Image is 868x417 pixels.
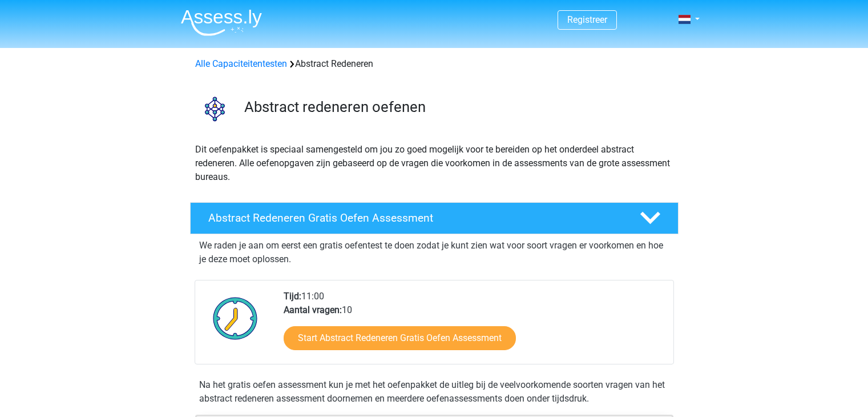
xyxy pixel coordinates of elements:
img: abstract redeneren [191,85,239,133]
div: 11:00 10 [275,290,673,364]
p: We raden je aan om eerst een gratis oefentest te doen zodat je kunt zien wat voor soort vragen er... [199,239,669,266]
a: Abstract Redeneren Gratis Oefen Assessment [185,202,683,234]
a: Alle Capaciteitentesten [195,58,287,69]
div: Abstract Redeneren [191,57,678,71]
img: Assessly [181,9,262,36]
a: Registreer [567,14,607,25]
b: Aantal vragen: [284,304,342,315]
b: Tijd: [284,291,301,302]
h3: Abstract redeneren oefenen [244,98,669,116]
div: Na het gratis oefen assessment kun je met het oefenpakket de uitleg bij de veelvoorkomende soorte... [195,378,674,406]
a: Start Abstract Redeneren Gratis Oefen Assessment [284,326,516,350]
p: Dit oefenpakket is speciaal samengesteld om jou zo goed mogelijk voor te bereiden op het onderdee... [195,143,673,184]
h4: Abstract Redeneren Gratis Oefen Assessment [208,211,621,224]
img: Klok [207,290,264,347]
